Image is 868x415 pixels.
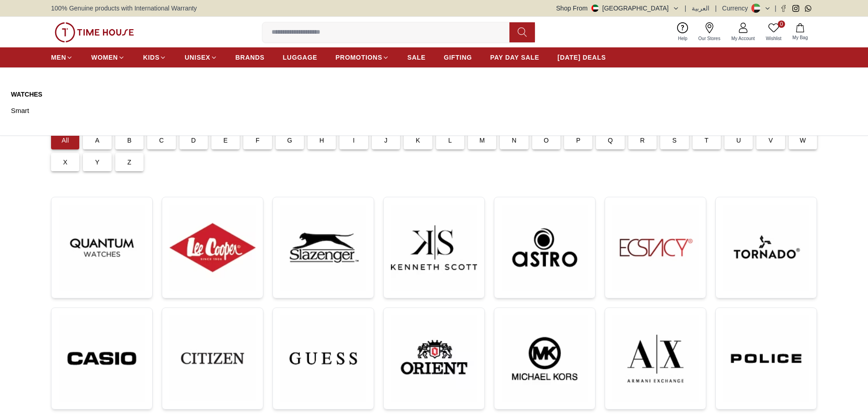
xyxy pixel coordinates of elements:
[55,22,134,42] img: ...
[723,315,809,402] img: ...
[384,136,387,145] p: J
[416,136,421,145] p: K
[283,49,318,66] a: LUGGAGE
[608,136,613,145] p: Q
[159,136,164,145] p: C
[51,49,73,66] a: MEN
[283,53,318,62] span: LUGGAGE
[59,315,145,402] img: ...
[95,136,100,145] p: A
[805,5,812,12] a: Whatsapp
[695,35,724,42] span: Our Stores
[169,205,256,291] img: ...
[128,158,132,167] p: Z
[280,315,366,402] img: ...
[760,20,787,44] a: 0Wishlist
[502,315,588,402] img: ...
[236,49,265,66] a: BRANDS
[91,53,118,62] span: WOMEN
[728,35,759,42] span: My Account
[723,205,809,291] img: ...
[59,205,145,291] img: ...
[544,136,549,145] p: O
[674,35,691,42] span: Help
[444,49,472,66] a: GIFTING
[769,136,773,145] p: V
[673,136,677,145] p: S
[127,136,132,145] p: B
[787,21,813,43] button: My Bag
[673,20,693,44] a: Help
[640,136,645,145] p: R
[778,20,785,28] span: 0
[223,136,228,145] p: E
[612,315,699,402] img: ...
[143,49,166,66] a: KIDS
[558,49,606,66] a: [DATE] DEALS
[704,136,709,145] p: T
[391,315,477,402] img: ...
[556,4,679,13] button: Shop From[GEOGRAPHIC_DATA]
[800,136,806,145] p: W
[407,53,426,62] span: SALE
[236,53,265,62] span: BRANDS
[11,90,123,99] a: Watches
[185,53,210,62] span: UNISEX
[280,205,366,291] img: ...
[407,49,426,66] a: SALE
[502,205,588,291] img: ...
[692,4,709,13] button: العربية
[95,158,100,167] p: Y
[63,158,67,167] p: X
[287,136,292,145] p: G
[685,4,687,13] span: |
[591,5,599,12] img: United Arab Emirates
[722,4,752,13] div: Currency
[490,49,539,66] a: PAY DAY SALE
[256,136,260,145] p: F
[762,35,785,42] span: Wishlist
[780,5,787,12] a: Facebook
[479,136,485,145] p: M
[319,136,324,145] p: H
[612,205,699,291] img: ...
[448,136,452,145] p: L
[335,53,382,62] span: PROMOTIONS
[558,53,606,62] span: [DATE] DEALS
[62,136,69,145] p: All
[353,136,355,145] p: I
[169,315,256,401] img: ...
[391,205,477,291] img: ...
[335,49,389,66] a: PROMOTIONS
[51,53,66,62] span: MEN
[91,49,125,66] a: WOMEN
[185,49,217,66] a: UNISEX
[143,53,159,62] span: KIDS
[693,20,726,44] a: Our Stores
[191,136,196,145] p: D
[792,5,799,12] a: Instagram
[576,136,580,145] p: P
[736,136,741,145] p: U
[789,34,812,41] span: My Bag
[715,4,717,13] span: |
[51,4,197,13] span: 100% Genuine products with International Warranty
[512,136,516,145] p: N
[490,53,539,62] span: PAY DAY SALE
[444,53,472,62] span: GIFTING
[11,104,123,117] a: Smart
[775,4,776,13] span: |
